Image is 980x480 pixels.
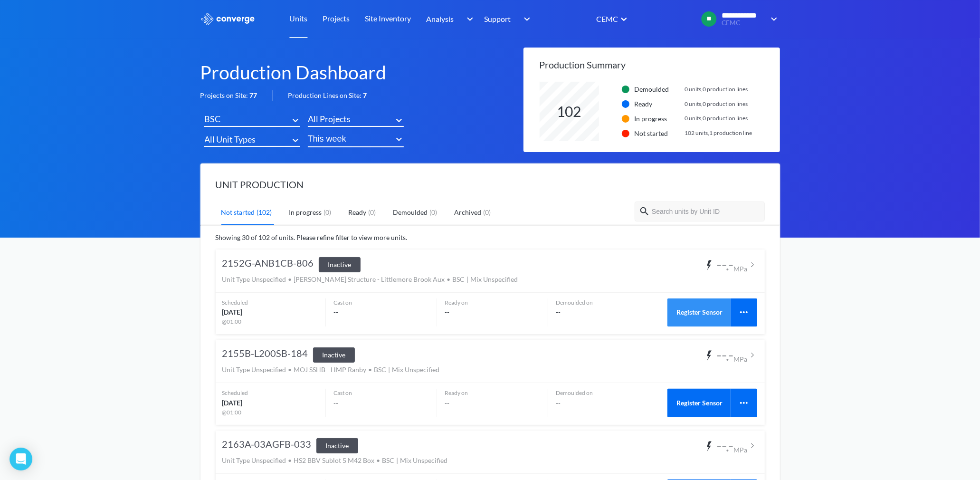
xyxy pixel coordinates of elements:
div: • [369,365,372,375]
div: • [288,365,292,375]
div: • [447,274,451,285]
td: Ready [634,97,684,111]
div: @ 01:00 [222,408,325,417]
div: 102 [540,100,599,123]
div: • [288,455,292,466]
b: 77 [250,91,257,99]
div: HS2 BBV Sublot 5 M42 Box [294,455,375,466]
div: Unit Type Unspecified [222,365,286,375]
img: logo_ewhite.svg [200,13,256,25]
td: 0 units , 0 production lines [684,97,779,111]
span: CEMC [722,19,765,27]
a: Not started [221,201,274,225]
img: downArrow.svg [518,13,533,25]
span: Support [485,13,511,25]
p: Showing 30 of 102 of units. Please refine filter to view more units. [216,232,765,243]
div: Inactive [316,438,358,453]
div: [DATE] [222,398,325,408]
div: ( 0 ) [322,207,333,218]
div: • [288,274,292,285]
div: | [397,455,399,466]
img: more-white.svg [733,299,755,326]
div: -- [445,298,548,327]
div: -- [445,389,548,417]
div: • [377,455,381,466]
div: Scheduled [222,298,325,307]
div: Mix Unspecified [392,365,440,375]
div: @ 01:00 [222,317,325,326]
img: strength.svg [702,257,717,272]
img: downArrow.svg [765,13,780,25]
h2: 2152G-ANB1CB-806 [222,257,314,272]
div: Inactive [313,347,355,363]
div: --.- [717,257,734,272]
a: Archived [455,201,493,225]
div: MPa [734,266,748,272]
div: CEMC [596,13,618,25]
td: 0 units , 0 production lines [684,112,779,126]
div: --.- [717,347,734,363]
div: BSC [453,274,465,285]
div: -- [333,389,437,417]
div: -- [556,298,659,327]
div: -- [556,389,659,417]
img: strength.svg [702,347,717,363]
img: more-white.svg [733,390,755,416]
div: MPa [734,356,748,363]
div: BSC [382,455,395,466]
h1: Production Dashboard [200,60,523,85]
div: Mix Unspecified [400,455,448,466]
h2: UNIT PRODUCTION [216,179,765,190]
div: MPa [734,447,748,453]
div: ( 102 ) [255,207,274,218]
div: | [389,365,390,375]
img: arrow-thin.svg [748,260,757,269]
div: Mix Unspecified [471,274,518,285]
div: Ready on [445,389,548,398]
h2: 2155B-L200SB-184 [222,347,308,363]
a: Ready [349,201,378,225]
div: ( 0 ) [428,207,439,218]
a: In progress [289,201,333,225]
div: Open Intercom Messenger [10,448,32,470]
div: Cast on [333,389,437,398]
div: All Unit Types [205,133,256,146]
a: Demoulded [393,201,439,225]
button: Register Sensor [667,298,731,327]
td: 102 units , 1 production line [684,126,779,140]
div: BSC [205,112,221,125]
div: Inactive [319,257,361,272]
td: Not started [634,126,684,140]
b: 7 [363,91,367,99]
button: This week [308,132,404,147]
div: Cast on [333,298,437,307]
td: 0 units , 0 production lines [684,83,779,96]
h2: 2163A-03AGFB-033 [222,438,312,453]
div: Ready on [445,298,548,307]
div: Demoulded on [556,298,659,307]
div: Unit Type Unspecified [222,455,286,466]
td: Demoulded [634,83,684,96]
input: Search units by Unit ID [651,207,760,216]
div: MOJ SSHB - HMP Ranby [294,365,367,375]
div: All Projects [308,112,351,125]
td: In progress [634,112,684,126]
div: Production Lines on Site: [273,90,367,101]
div: Unit Type Unspecified [222,274,286,285]
div: --.- [717,438,734,453]
div: ( 0 ) [482,207,493,218]
div: [DATE] [222,307,325,317]
img: arrow-thin.svg [748,350,757,360]
div: -- [333,298,437,327]
img: strength.svg [702,438,717,453]
div: [PERSON_NAME] Structure - Littlemore Brook Aux [294,274,445,285]
div: ( 0 ) [367,207,378,218]
img: arrow-thin.svg [748,441,757,451]
div: | [467,274,469,285]
button: Register Sensor [667,389,731,417]
div: Scheduled [222,389,325,398]
span: Analysis [427,13,454,25]
img: downArrow.svg [460,13,476,25]
h2: Production Summary [540,48,780,82]
div: Projects on Site: [200,90,273,101]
